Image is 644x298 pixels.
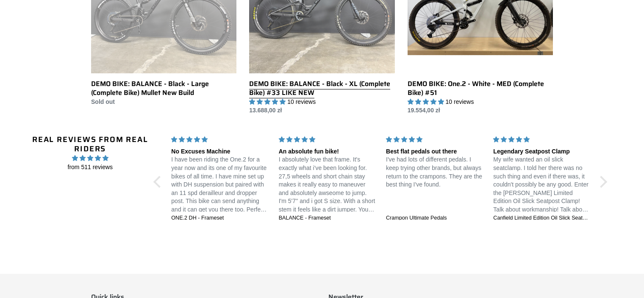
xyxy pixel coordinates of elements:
div: 5 stars [279,135,376,144]
a: BALANCE - Frameset [279,214,376,222]
span: from 511 reviews [32,163,148,172]
div: Legendary Seatpost Clamp [493,148,590,156]
a: Crampon Ultimate Pedals [386,214,483,222]
span: 4.96 stars [32,153,148,163]
div: 5 stars [493,135,590,144]
h2: Real Reviews from Real Riders [32,135,148,153]
p: I have been riding the One.2 for a year now and its one of my favourite bikes of all time. I have... [171,156,268,214]
a: Canfield Limited Edition Oil Slick Seatpost Clamp [493,214,590,222]
div: 5 stars [171,135,268,144]
p: My wife wanted an oil slick seatclamp. I told her there was no such thing and even if there was, ... [493,156,590,214]
div: An absolute fun bike! [279,148,376,156]
p: I've had lots of different pedals. I keep trying other brands, but always return to the crampons.... [386,156,483,189]
div: 5 stars [386,135,483,144]
div: No Excuses Machine [171,148,268,156]
a: ONE.2 DH - Frameset [171,214,268,222]
div: Best flat pedals out there [386,148,483,156]
p: I absolutely love that frame. It's exactly what i've been looking for. 27,5 wheels and short chai... [279,156,376,214]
